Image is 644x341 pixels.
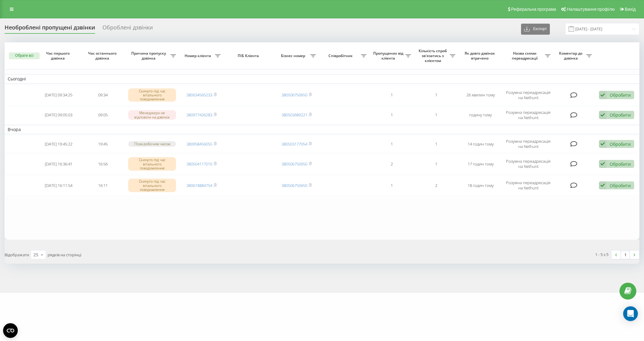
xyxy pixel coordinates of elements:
[86,51,120,60] span: Час останнього дзвінка
[370,154,414,174] td: 2
[186,161,212,167] a: 380504117010
[5,74,639,83] td: Сьогодні
[521,24,550,35] button: Експорт
[463,51,498,60] span: Як довго дзвінок втрачено
[610,141,631,147] div: Обробити
[102,24,153,34] div: Оброблені дзвінки
[567,7,615,12] span: Налаштування профілю
[41,51,76,60] span: Час першого дзвінка
[503,154,554,174] td: Розумна переадресація на Nethunt
[33,252,38,258] div: 25
[128,179,176,192] div: Скинуто під час вітального повідомлення
[186,112,212,118] a: 380977436283
[414,85,458,105] td: 1
[81,107,125,124] td: 09:05
[36,135,81,153] td: [DATE] 19:45:22
[229,53,269,58] span: ПІБ Клієнта
[36,175,81,196] td: [DATE] 16:11:54
[414,135,458,153] td: 1
[458,107,503,124] td: годину тому
[5,125,639,134] td: Вчора
[9,52,40,59] button: Обрати всі
[81,175,125,196] td: 16:11
[610,92,631,98] div: Обробити
[414,154,458,174] td: 1
[370,135,414,153] td: 1
[5,24,95,34] div: Необроблені пропущені дзвінки
[322,53,361,58] span: Співробітник
[458,135,503,153] td: 14 годин тому
[282,92,307,98] a: 380506750650
[458,175,503,196] td: 18 годин тому
[458,85,503,105] td: 26 хвилин тому
[503,85,554,105] td: Розумна переадресація на Nethunt
[128,141,176,146] div: Поза робочим часом
[511,7,556,12] span: Реферальна програма
[417,48,450,63] span: Кількість спроб зв'язатись з клієнтом
[595,251,608,258] div: 1 - 5 з 5
[186,141,212,147] a: 380958456055
[282,161,307,167] a: 380506750650
[370,175,414,196] td: 1
[128,51,171,60] span: Причина пропуску дзвінка
[128,157,176,171] div: Скинуто під час вітального повідомлення
[48,252,81,258] span: рядків на сторінці
[506,51,545,60] span: Назва схеми переадресації
[414,175,458,196] td: 2
[503,135,554,153] td: Розумна переадресація на Nethunt
[36,107,81,124] td: [DATE] 09:05:03
[557,51,586,60] span: Коментар до дзвінка
[186,183,212,188] a: 380674884754
[3,323,18,338] button: Open CMP widget
[610,183,631,188] div: Обробити
[623,306,638,321] div: Open Intercom Messenger
[5,252,29,258] span: Відображати
[36,154,81,174] td: [DATE] 16:36:41
[282,141,307,147] a: 380503177054
[182,53,215,58] span: Номер клієнта
[36,85,81,105] td: [DATE] 09:34:25
[278,53,310,58] span: Бізнес номер
[186,92,212,98] a: 380634565233
[503,175,554,196] td: Розумна переадресація на Nethunt
[370,85,414,105] td: 1
[610,112,631,118] div: Обробити
[81,85,125,105] td: 09:34
[610,161,631,167] div: Обробити
[81,135,125,153] td: 19:45
[625,7,636,12] span: Вихід
[414,107,458,124] td: 1
[373,51,405,60] span: Пропущених від клієнта
[81,154,125,174] td: 16:56
[370,107,414,124] td: 1
[503,107,554,124] td: Розумна переадресація на Nethunt
[128,110,176,119] div: Менеджери не відповіли на дзвінок
[458,154,503,174] td: 17 годин тому
[282,112,307,118] a: 380503689221
[128,88,176,102] div: Скинуто під час вітального повідомлення
[282,183,307,188] a: 380506750650
[621,250,630,259] a: 1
